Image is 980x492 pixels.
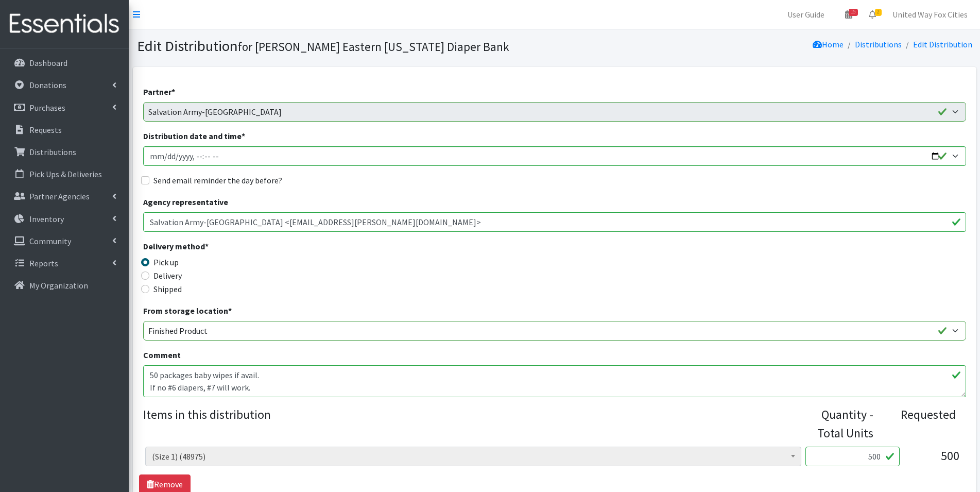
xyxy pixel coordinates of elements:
[205,241,209,251] abbr: required
[29,191,90,201] p: Partner Agencies
[913,39,972,49] a: Edit Distribution
[855,39,902,49] a: Distributions
[29,103,65,113] p: Purchases
[29,258,58,268] p: Reports
[875,9,882,16] span: 2
[153,174,282,186] label: Send email reminder the day before?
[801,405,873,443] div: Quantity - Total Units
[813,39,844,49] a: Home
[884,4,976,25] a: United Way Fox Cities
[29,147,76,157] p: Distributions
[29,80,66,90] p: Donations
[143,86,175,98] label: Partner
[4,120,125,140] a: Requests
[4,7,125,41] img: HumanEssentials
[153,283,182,295] label: Shipped
[29,214,64,224] p: Inventory
[4,186,125,207] a: Partner Agencies
[143,240,349,256] legend: Delivery method
[4,97,125,118] a: Purchases
[884,405,956,443] div: Requested
[908,447,959,474] div: 500
[137,37,551,55] h1: Edit Distribution
[143,405,801,438] legend: Items in this distribution
[29,169,102,179] p: Pick Ups & Deliveries
[143,304,232,317] label: From storage location
[4,142,125,162] a: Distributions
[143,130,245,142] label: Distribution date and time
[153,269,182,282] label: Delivery
[29,58,67,68] p: Dashboard
[849,9,858,16] span: 15
[4,53,125,73] a: Dashboard
[4,253,125,274] a: Reports
[861,4,884,25] a: 2
[143,196,228,208] label: Agency representative
[29,236,71,246] p: Community
[238,39,509,54] small: for [PERSON_NAME] Eastern [US_STATE] Diaper Bank
[4,209,125,229] a: Inventory
[29,280,88,291] p: My Organization
[143,365,966,397] textarea: 50 packages baby wipes if avail. If no #6 diapers, #7 will work. Menstrual pads, heavy preferred ...
[171,87,175,97] abbr: required
[153,256,179,268] label: Pick up
[29,125,62,135] p: Requests
[4,231,125,251] a: Community
[242,131,245,141] abbr: required
[152,449,795,464] span: (Size 1) (48975)
[4,164,125,184] a: Pick Ups & Deliveries
[4,275,125,296] a: My Organization
[228,306,232,316] abbr: required
[779,4,833,25] a: User Guide
[837,4,861,25] a: 15
[143,349,181,361] label: Comment
[4,75,125,95] a: Donations
[145,447,801,466] span: (Size 1) (48975)
[805,447,900,466] input: Quantity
